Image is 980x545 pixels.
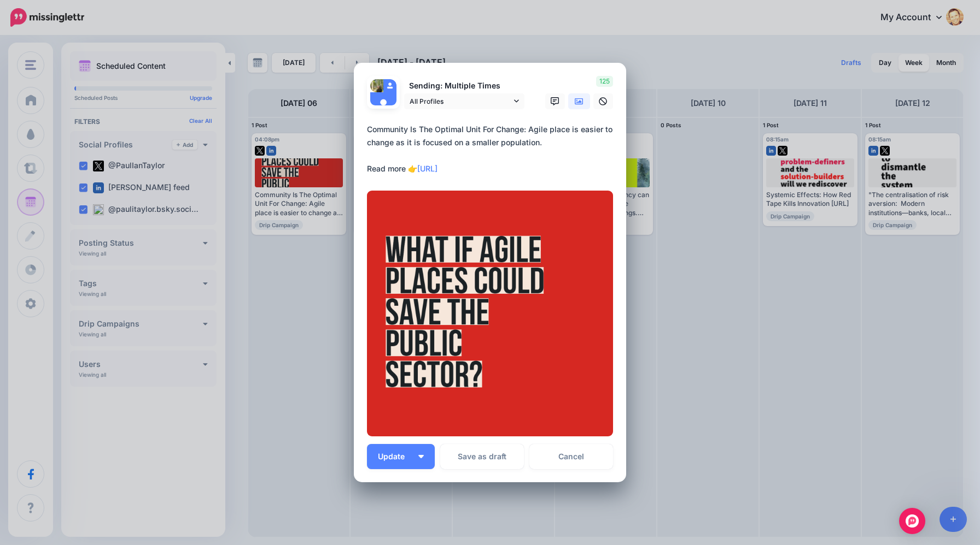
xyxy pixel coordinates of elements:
button: Update [367,444,435,469]
a: All Profiles [404,93,524,109]
img: user_default_image.png [370,92,396,119]
span: All Profiles [410,96,511,107]
div: Community Is The Optimal Unit For Change: Agile place is easier to change as it is focused on a s... [367,123,619,175]
div: Open Intercom Messenger [899,508,925,534]
img: pA-qi3WN-1146.jpg [370,79,383,92]
img: user_default_image.png [383,79,396,92]
button: Save as draft [440,444,524,469]
a: Cancel [529,444,613,469]
span: 125 [596,76,613,87]
img: 96KLFIWZ5K9TXENHUH6P3K2RYUBS3A39.png [367,191,613,436]
span: Update [378,453,413,460]
p: Sending: Multiple Times [404,80,524,92]
img: arrow-down-white.png [418,455,424,458]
